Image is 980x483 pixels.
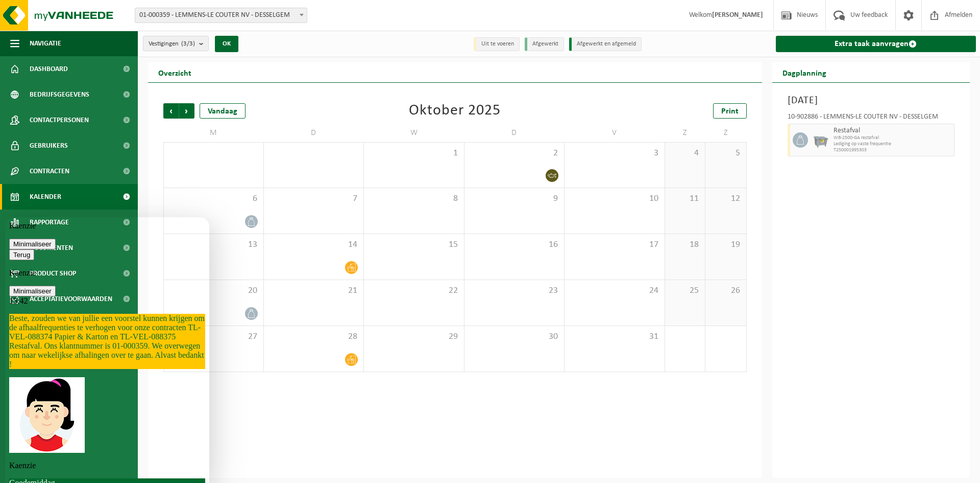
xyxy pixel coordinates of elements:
a: Print [713,103,747,119]
span: Rapportage [30,210,69,235]
span: 4 [670,148,700,159]
span: Dashboard [30,56,68,82]
button: OK [215,36,238,52]
td: D [264,124,364,142]
span: Navigatie [30,31,61,56]
span: Restafval [834,127,952,135]
span: 22 [369,285,459,296]
span: Goedemiddag, [4,261,52,270]
span: 01-000359 - LEMMENS-LE COUTER NV - DESSELGEM [135,8,307,22]
button: Vestigingen(3/3) [143,36,209,51]
span: 17 [570,239,659,250]
td: Z [705,124,746,142]
iframe: chat widget [5,217,209,483]
li: Afgewerkt en afgemeld [569,37,642,51]
a: Extra taak aanvragen [776,36,976,52]
span: 20 [169,285,258,296]
span: Kalender [30,184,61,210]
span: 19 [710,239,741,250]
h2: Overzicht [148,62,202,82]
span: 27 [169,331,258,342]
img: WB-2500-GAL-GY-01 [813,132,828,148]
div: 10-902886 - LEMMENS-LE COUTER NV - DESSELGEM [788,113,955,124]
span: 25 [670,285,700,296]
td: Z [665,124,706,142]
span: Volgende [179,103,194,119]
td: W [364,124,464,142]
span: 21 [269,285,359,296]
span: 26 [710,285,741,296]
span: Vorige [163,103,179,119]
count: (3/3) [181,40,195,47]
div: Vandaag [200,103,246,119]
span: 16 [470,239,559,250]
li: Uit te voeren [474,37,520,51]
td: D [464,124,565,142]
span: 23 [470,285,559,296]
span: 30 [470,331,559,342]
span: Contactpersonen [30,107,89,133]
span: Print [721,107,739,116]
span: 31 [570,331,659,342]
span: T250001995303 [834,147,952,153]
span: WB-2500-GA restafval [834,135,952,141]
span: 7 [269,193,359,204]
span: 5 [710,148,741,159]
span: 14 [269,239,359,250]
span: 10 [570,193,659,204]
span: 11 [670,193,700,204]
div: Oktober 2025 [409,103,501,119]
span: 1 [369,148,459,159]
span: 29 [369,331,459,342]
strong: [PERSON_NAME] [712,11,763,19]
span: Contracten [30,158,69,184]
h3: [DATE] [788,93,955,108]
span: 9 [470,193,559,204]
span: 13 [169,239,258,250]
span: Vestigingen [149,36,195,52]
h2: Dagplanning [772,62,837,82]
span: 2 [470,148,559,159]
td: M [163,124,264,142]
span: 8 [369,193,459,204]
span: Gebruikers [30,133,68,158]
span: 12 [710,193,741,204]
span: 6 [169,193,258,204]
span: 24 [570,285,659,296]
span: Bedrijfsgegevens [30,82,89,107]
span: 3 [570,148,659,159]
span: 18 [670,239,700,250]
td: V [565,124,665,142]
span: 28 [269,331,359,342]
span: Lediging op vaste frequentie [834,141,952,147]
span: 15 [369,239,459,250]
li: Afgewerkt [525,37,564,51]
span: 01-000359 - LEMMENS-LE COUTER NV - DESSELGEM [135,8,307,23]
